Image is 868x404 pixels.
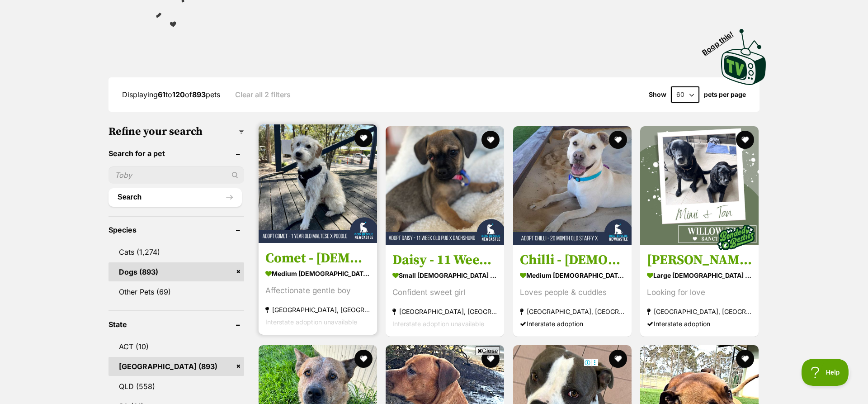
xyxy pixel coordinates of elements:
span: Boop this! [701,24,742,57]
a: Chilli - [DEMOGRAPHIC_DATA] Staffy X medium [DEMOGRAPHIC_DATA] Dog Loves people & cuddles [GEOGRA... [513,245,632,337]
a: ACT (10) [108,337,244,356]
strong: 120 [172,90,185,99]
a: Boop this! [721,21,766,87]
a: Dogs (893) [108,262,244,281]
img: bonded besties [713,215,759,260]
strong: medium [DEMOGRAPHIC_DATA] Dog [265,267,370,280]
button: favourite [736,131,754,149]
div: Confident sweet girl [392,286,497,299]
h3: Comet - [DEMOGRAPHIC_DATA] Maltese X Poodle [265,250,370,267]
strong: [GEOGRAPHIC_DATA], [GEOGRAPHIC_DATA] [392,305,497,318]
iframe: Help Scout Beacon - Open [802,359,850,386]
a: Comet - [DEMOGRAPHIC_DATA] Maltese X Poodle medium [DEMOGRAPHIC_DATA] Dog Affectionate gentle boy... [259,243,377,335]
a: Other Pets (69) [108,282,244,301]
img: PetRescue TV logo [721,29,766,85]
strong: [GEOGRAPHIC_DATA], [GEOGRAPHIC_DATA] [265,304,370,316]
span: Interstate adoption unavailable [265,318,357,326]
header: Species [108,226,244,234]
strong: 893 [192,90,206,99]
strong: large [DEMOGRAPHIC_DATA] Dog [647,269,752,282]
img: Chilli - 20 Month Old Staffy X - American Staffordshire Terrier Dog [513,126,632,245]
input: Toby [108,166,244,184]
span: Close [476,346,500,355]
button: favourite [354,129,373,147]
span: Interstate adoption unavailable [392,320,484,328]
strong: [GEOGRAPHIC_DATA], [GEOGRAPHIC_DATA] [520,305,625,318]
span: Show [649,91,666,98]
div: Interstate adoption [647,318,752,330]
div: Loves people & cuddles [520,286,625,299]
strong: small [DEMOGRAPHIC_DATA] Dog [392,269,497,282]
h3: Refine your search [108,125,244,138]
img: Comet - 1 Year Old Maltese X Poodle - Maltese x Poodle Dog [259,124,377,243]
button: favourite [609,350,627,368]
a: [GEOGRAPHIC_DATA] (893) [108,357,244,376]
h3: Chilli - [DEMOGRAPHIC_DATA] Staffy X [520,252,625,269]
strong: 61 [158,90,165,99]
a: Cats (1,274) [108,242,244,261]
a: Daisy - 11 Week Old Pug X Dachshund small [DEMOGRAPHIC_DATA] Dog Confident sweet girl [GEOGRAPHIC... [386,245,504,337]
span: Displaying to of pets [122,90,220,99]
iframe: Advertisement [269,359,599,399]
h3: [PERSON_NAME] [647,252,752,269]
div: Looking for love [647,286,752,299]
img: Mimi - Labrador Retriever Dog [640,126,759,245]
button: Search [108,188,242,206]
h3: Daisy - 11 Week Old Pug X Dachshund [392,252,497,269]
strong: medium [DEMOGRAPHIC_DATA] Dog [520,269,625,282]
a: Clear all 2 filters [235,90,291,99]
header: State [108,320,244,328]
a: QLD (558) [108,377,244,396]
div: Affectionate gentle boy [265,285,370,297]
a: [PERSON_NAME] large [DEMOGRAPHIC_DATA] Dog Looking for love [GEOGRAPHIC_DATA], [GEOGRAPHIC_DATA] ... [640,245,759,337]
img: Daisy - 11 Week Old Pug X Dachshund - Pug x Dachshund Dog [386,126,504,245]
header: Search for a pet [108,149,244,157]
button: favourite [736,350,754,368]
button: favourite [609,131,627,149]
strong: [GEOGRAPHIC_DATA], [GEOGRAPHIC_DATA] [647,305,752,318]
button: favourite [354,350,373,368]
label: pets per page [704,91,746,98]
div: Interstate adoption [520,318,625,330]
button: favourite [482,131,500,149]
